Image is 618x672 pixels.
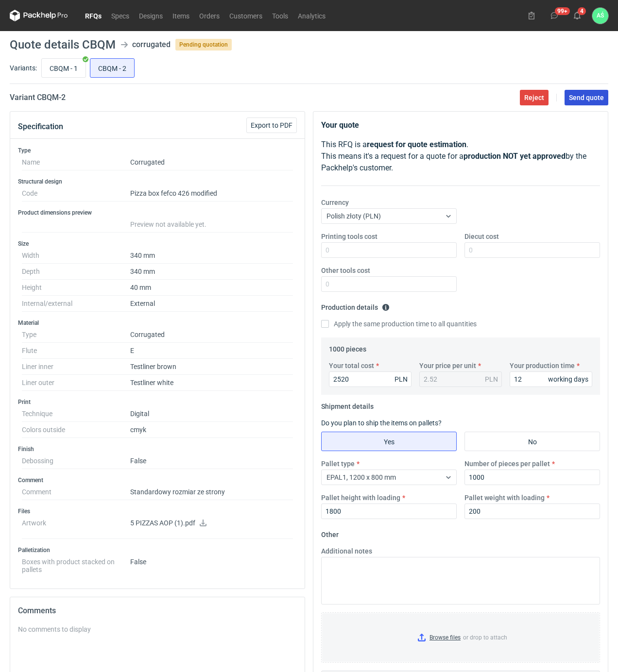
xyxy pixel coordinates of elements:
button: Export to PDF [246,118,297,133]
h2: Comments [18,605,297,617]
label: CBQM - 1 [41,58,86,78]
input: 0 [321,242,457,258]
dt: Height [22,280,130,296]
span: Send quote [569,94,604,101]
label: Yes [321,432,457,451]
h3: Product dimensions preview [18,209,297,217]
label: Do you plan to ship the items on pallets? [321,419,442,427]
button: Send quote [565,90,608,105]
label: Currency [321,198,349,207]
h3: Structural design [18,178,297,185]
a: RFQs [80,10,106,21]
dt: Type [22,327,130,343]
span: Polish złoty (PLN) [326,212,381,220]
label: No [464,432,600,451]
span: Preview not available yet. [130,220,206,228]
dd: 340 mm [130,264,293,280]
dd: False [130,453,293,469]
dd: cmyk [130,422,293,438]
p: This RFQ is a . This means it's a request for a quote for a by the Packhelp's customer. [321,139,600,174]
span: Pending quotation [175,39,232,50]
dt: Name [22,154,130,170]
label: Number of pieces per pallet [464,459,550,469]
div: PLN [485,374,498,384]
dd: False [130,554,293,573]
div: working days [548,374,588,384]
div: Adrian Świerżewski [592,8,608,24]
dt: Technique [22,406,130,422]
legend: Other [321,527,339,538]
label: Other tools cost [321,266,370,275]
dt: Debossing [22,453,130,469]
h3: Type [18,147,297,154]
dt: Liner inner [22,359,130,375]
p: 5 PIZZAS AOP (1).pdf [130,519,293,528]
label: Additional notes [321,546,372,556]
dt: Internal/external [22,296,130,312]
input: 0 [510,371,592,387]
h3: Print [18,398,297,406]
h3: Material [18,319,297,327]
dd: Standardowy rozmiar ze strony [130,484,293,500]
dt: Code [22,185,130,202]
a: Designs [134,10,168,21]
svg: Packhelp Pro [10,10,68,21]
dd: External [130,296,293,312]
input: 0 [464,470,600,485]
dt: Liner outer [22,375,130,391]
legend: Shipment details [321,399,374,410]
a: Customers [224,10,267,21]
dd: Testliner brown [130,359,293,375]
label: Variants: [10,63,37,73]
dd: Testliner white [130,375,293,391]
dd: 340 mm [130,248,293,264]
div: No comments to display [18,624,297,634]
input: 0 [321,276,457,292]
legend: Production details [321,300,390,311]
h3: Comment [18,476,297,484]
label: or drop to attach [322,613,600,662]
dt: Colors outside [22,422,130,438]
div: corrugated [132,39,171,50]
span: EPAL1, 1200 x 800 mm [326,473,396,481]
h3: Finish [18,445,297,453]
dt: Depth [22,264,130,280]
dt: Width [22,248,130,264]
input: 0 [321,504,457,519]
label: Pallet height with loading [321,493,400,503]
label: Your total cost [329,361,374,370]
h3: Files [18,507,297,515]
h3: Size [18,240,297,248]
h2: Variant CBQM - 2 [10,92,66,103]
h3: Palletization [18,546,297,554]
button: 99+ [547,8,562,23]
label: Pallet type [321,459,355,469]
a: Orders [194,10,224,21]
div: PLN [395,374,408,384]
a: Items [168,10,194,21]
dd: Pizza box fefco 426 modified [130,185,293,202]
h1: Quote details CBQM [10,39,116,50]
dt: Comment [22,484,130,500]
input: 0 [464,242,600,258]
a: Analytics [293,10,330,21]
dd: Digital [130,406,293,422]
label: Pallet weight with loading [464,493,545,503]
button: Reject [520,90,549,105]
span: Reject [524,94,544,101]
strong: production NOT yet approved [463,151,566,161]
button: AŚ [592,8,608,24]
dd: Corrugated [130,327,293,343]
button: Specification [18,115,63,138]
span: Export to PDF [251,122,292,129]
dd: E [130,343,293,359]
label: Your price per unit [419,361,476,370]
dt: Flute [22,343,130,359]
button: 4 [569,8,585,23]
input: 0 [464,504,600,519]
strong: request for quote estimation [367,140,466,149]
a: Specs [106,10,134,21]
label: CBQM - 2 [90,58,135,78]
legend: 1000 pieces [329,341,366,353]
